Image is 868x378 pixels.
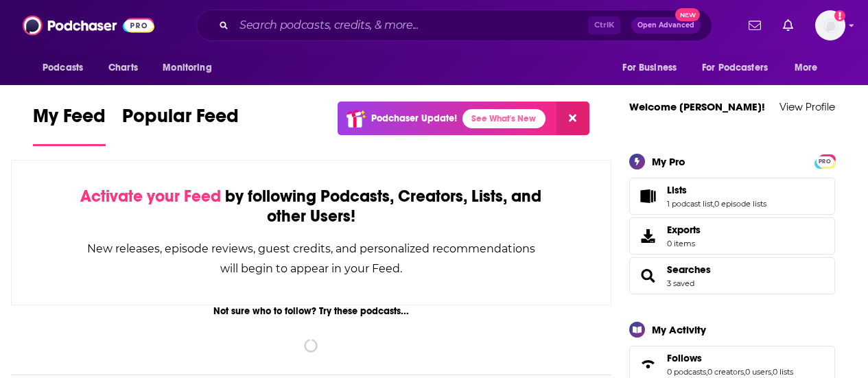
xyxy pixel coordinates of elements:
a: 1 podcast list [667,199,713,209]
input: Search podcasts, credits, & more... [234,14,588,36]
div: New releases, episode reviews, guest credits, and personalized recommendations will begin to appe... [80,239,542,279]
span: Logged in as mdekoning [815,10,845,40]
button: open menu [153,55,229,81]
a: Exports [629,217,835,255]
a: Searches [634,266,661,285]
div: My Activity [652,323,706,336]
button: open menu [613,55,694,81]
div: Not sure who to follow? Try these podcasts... [11,305,611,317]
a: 0 podcasts [667,367,706,377]
div: My Pro [652,155,685,168]
a: 0 users [745,367,771,377]
span: Lists [667,184,687,196]
a: Popular Feed [122,104,239,146]
span: Monitoring [163,58,211,78]
span: , [713,199,714,209]
span: Charts [108,58,138,78]
a: Show notifications dropdown [743,14,766,37]
a: Lists [667,184,766,196]
a: See What's New [462,109,546,128]
span: Follows [667,352,702,364]
span: 0 items [667,239,701,248]
span: Activate your Feed [80,186,221,206]
span: Ctrl K [588,16,620,34]
span: Popular Feed [122,104,239,136]
img: Podchaser - Follow, Share and Rate Podcasts [23,12,154,38]
span: For Business [622,58,677,78]
a: Charts [99,55,146,81]
div: Search podcasts, credits, & more... [196,10,712,41]
div: by following Podcasts, Creators, Lists, and other Users! [80,187,542,226]
button: Show profile menu [815,10,845,40]
a: View Profile [779,100,835,113]
button: open menu [785,55,835,81]
span: PRO [817,156,833,167]
p: Podchaser Update! [371,113,457,124]
span: More [795,58,818,78]
a: Searches [667,263,711,276]
span: For Podcasters [702,58,768,78]
span: Exports [667,224,701,236]
a: Lists [634,187,661,206]
button: Open AdvancedNew [631,17,701,34]
span: Searches [629,257,835,294]
a: My Feed [33,104,106,146]
span: New [675,8,700,21]
a: Follows [634,355,661,374]
a: 0 lists [773,367,793,377]
span: Exports [634,226,661,246]
button: open menu [33,55,101,81]
a: Follows [667,352,793,364]
a: 0 episode lists [714,199,766,209]
span: Open Advanced [637,22,694,29]
a: Show notifications dropdown [777,14,799,37]
a: 3 saved [667,279,694,288]
span: Podcasts [43,58,83,78]
button: open menu [693,55,788,81]
a: PRO [817,155,833,165]
span: , [744,367,745,377]
span: , [706,367,707,377]
span: , [771,367,773,377]
svg: Add a profile image [834,10,845,21]
img: User Profile [815,10,845,40]
a: 0 creators [707,367,744,377]
span: Lists [629,178,835,215]
span: My Feed [33,104,106,136]
a: Welcome [PERSON_NAME]! [629,100,765,113]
